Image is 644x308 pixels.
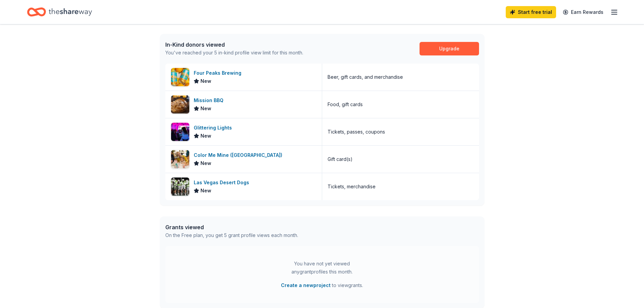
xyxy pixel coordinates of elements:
button: Create a newproject [281,281,331,289]
img: Image for Glittering Lights [171,123,189,141]
img: Image for Las Vegas Desert Dogs [171,177,189,196]
div: On the Free plan, you get 5 grant profile views each month. [165,231,298,239]
div: In-Kind donors viewed [165,41,303,49]
div: Color Me Mine ([GEOGRAPHIC_DATA]) [194,151,285,159]
span: New [200,187,211,195]
span: to view grants . [281,281,363,289]
img: Image for Color Me Mine (Las Vegas) [171,150,189,168]
a: Earn Rewards [559,6,607,18]
a: Home [27,4,92,20]
div: Four Peaks Brewing [194,69,244,77]
div: Beer, gift cards, and merchandise [328,73,403,81]
span: New [200,104,211,113]
span: New [200,132,211,140]
div: Las Vegas Desert Dogs [194,179,252,187]
a: Upgrade [420,42,479,55]
div: Gift card(s) [328,155,353,163]
div: Mission BBQ [194,96,226,104]
div: Food, gift cards [328,100,363,109]
div: You've reached your 5 in-kind profile view limit for this month. [165,49,303,57]
img: Image for Mission BBQ [171,95,189,114]
div: Grants viewed [165,223,298,231]
span: New [200,77,211,85]
div: Tickets, passes, coupons [328,128,385,136]
div: You have not yet viewed any grant profiles this month. [280,260,364,276]
a: Start free trial [506,6,556,18]
span: New [200,159,211,167]
img: Image for Four Peaks Brewing [171,68,189,86]
div: Glittering Lights [194,124,235,132]
div: Tickets, merchandise [328,183,376,191]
